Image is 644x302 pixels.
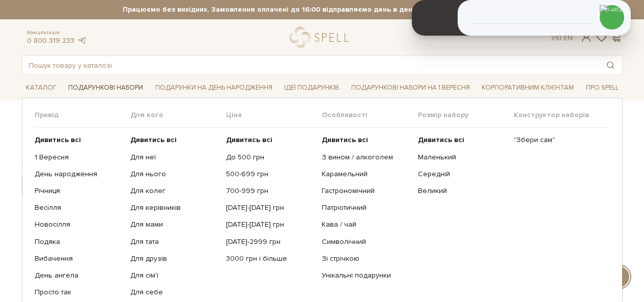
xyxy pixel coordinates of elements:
[226,237,314,246] a: [DATE]-2999 грн
[418,186,506,196] a: Великий
[130,111,226,120] span: Для кого
[322,220,410,229] a: Кава / чай
[226,203,314,212] a: [DATE]-[DATE] грн
[280,80,343,96] a: Ідеї подарунків
[130,254,218,263] a: Для друзів
[35,254,123,263] a: Вибачення
[322,186,410,196] a: Гастрономічний
[35,220,123,229] a: Новосілля
[226,153,314,162] a: До 500 грн
[551,34,573,43] div: Ук
[418,111,514,120] span: Розмір набору
[322,237,410,246] a: Символічний
[418,170,506,179] a: Середній
[130,288,218,297] a: Для себе
[27,36,74,45] a: 0 800 319 233
[418,135,464,144] b: Дивитись всі
[514,111,609,120] span: Конструктор наборів
[77,36,87,45] a: telegram
[226,135,272,144] b: Дивитись всі
[560,34,562,42] span: |
[226,170,314,179] a: 500-699 грн
[22,56,599,74] input: Пошук товару у каталозі
[514,135,602,145] a: "Збери сам"
[322,170,410,179] a: Карамельний
[226,135,314,145] a: Дивитись всі
[35,135,123,145] a: Дивитись всі
[226,220,314,229] a: [DATE]-[DATE] грн
[22,80,61,96] a: Каталог
[35,153,123,162] a: 1 Вересня
[322,203,410,212] a: Патріотичний
[35,203,123,212] a: Весілля
[418,153,506,162] a: Маленький
[130,135,177,144] b: Дивитись всі
[226,186,314,196] a: 700-999 грн
[151,80,276,96] a: Подарунки на День народження
[130,271,218,280] a: Для сім'ї
[226,254,314,263] a: 3000 грн і більше
[35,237,123,246] a: Подяка
[130,237,218,246] a: Для тата
[22,5,623,14] strong: Працюємо без вихідних. Замовлення оплачені до 16:00 відправляємо день в день, після 16:00 - насту...
[35,170,123,179] a: День народження
[418,135,506,145] a: Дивитись всі
[130,153,218,162] a: Для неї
[35,288,123,297] a: Просто так
[322,153,410,162] a: З вином / алкоголем
[582,80,623,96] a: Про Spell
[130,203,218,212] a: Для керівників
[290,27,353,48] a: logo
[130,186,218,196] a: Для колег
[27,30,87,36] span: Консультація:
[322,271,410,280] a: Унікальні подарунки
[322,254,410,263] a: Зі стрічкою
[35,135,81,144] b: Дивитись всі
[226,111,322,120] span: Ціна
[478,79,578,96] a: Корпоративним клієнтам
[130,135,218,145] a: Дивитись всі
[322,135,368,144] b: Дивитись всі
[130,220,218,229] a: Для мами
[35,111,130,120] span: Привід
[130,170,218,179] a: Для нього
[347,79,474,96] a: Подарункові набори на 1 Вересня
[599,56,622,74] button: Пошук товару у каталозі
[35,271,123,280] a: День ангела
[322,111,417,120] span: Особливості
[564,34,573,42] a: En
[322,135,410,145] a: Дивитись всі
[35,186,123,196] a: Річниця
[64,80,147,96] a: Подарункові набори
